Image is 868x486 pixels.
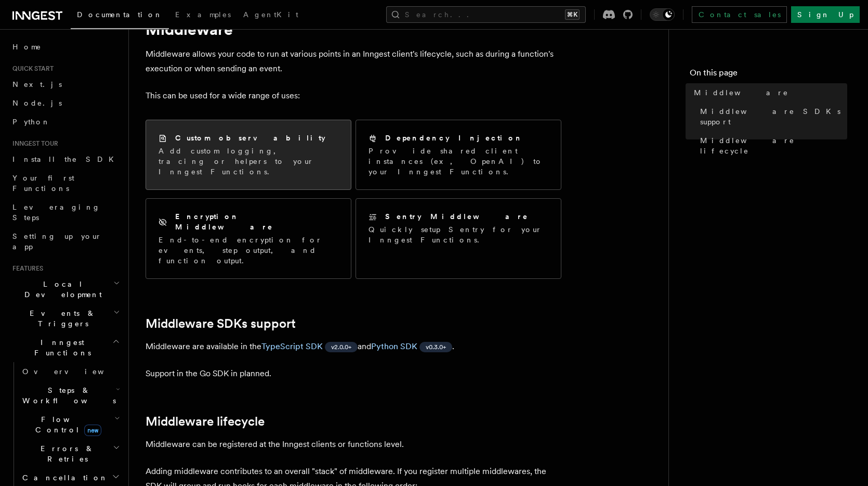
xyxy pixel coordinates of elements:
[71,3,169,29] a: Documentation
[22,367,129,376] span: Overview
[12,203,100,222] span: Leveraging Steps
[8,37,122,56] a: Home
[690,83,847,102] a: Middleware
[8,333,122,362] button: Inngest Functions
[18,362,122,381] a: Overview
[331,343,351,351] span: v2.0.0+
[146,198,351,279] a: Encryption MiddlewareEnd-to-end encryption for events, step output, and function output.
[18,414,114,435] span: Flow Control
[77,10,163,19] span: Documentation
[146,316,296,331] a: Middleware SDKs support
[700,106,847,127] span: Middleware SDKs support
[18,443,113,464] span: Errors & Retries
[426,343,446,351] span: v0.3.0+
[18,439,122,468] button: Errors & Retries
[146,47,561,76] p: Middleware allows your code to run at various points in an Inngest client's lifecycle, such as du...
[8,279,113,300] span: Local Development
[369,224,548,245] p: Quickly setup Sentry for your Inngest Functions.
[146,414,265,429] a: Middleware lifecycle
[692,6,787,23] a: Contact sales
[565,9,580,20] kbd: ⌘K
[8,264,43,273] span: Features
[12,99,62,107] span: Node.js
[8,227,122,256] a: Setting up your app
[694,87,788,98] span: Middleware
[84,425,101,436] span: new
[650,8,675,21] button: Toggle dark mode
[169,3,237,28] a: Examples
[146,120,351,190] a: Custom observabilityAdd custom logging, tracing or helpers to your Inngest Functions.
[12,174,74,193] span: Your first Functions
[18,410,122,439] button: Flow Controlnew
[8,275,122,304] button: Local Development
[371,341,417,351] a: Python SDK
[18,381,122,410] button: Steps & Workflows
[8,304,122,333] button: Events & Triggers
[386,6,586,23] button: Search...⌘K
[8,337,112,358] span: Inngest Functions
[8,169,122,198] a: Your first Functions
[8,150,122,169] a: Install the SDK
[12,118,50,126] span: Python
[356,198,561,279] a: Sentry MiddlewareQuickly setup Sentry for your Inngest Functions.
[146,339,561,354] p: Middleware are available in the and .
[369,146,548,177] p: Provide shared client instances (ex, OpenAI) to your Inngest Functions.
[8,75,122,94] a: Next.js
[8,112,122,131] a: Python
[8,94,122,112] a: Node.js
[159,146,338,177] p: Add custom logging, tracing or helpers to your Inngest Functions.
[18,385,116,406] span: Steps & Workflows
[237,3,305,28] a: AgentKit
[696,102,847,131] a: Middleware SDKs support
[791,6,860,23] a: Sign Up
[690,67,847,83] h4: On this page
[8,308,113,329] span: Events & Triggers
[12,232,102,251] span: Setting up your app
[175,10,231,19] span: Examples
[146,88,561,103] p: This can be used for a wide range of uses:
[175,133,325,143] h2: Custom observability
[12,155,120,163] span: Install the SDK
[8,139,58,148] span: Inngest tour
[8,65,54,73] span: Quick start
[18,472,108,483] span: Cancellation
[12,42,42,52] span: Home
[261,341,323,351] a: TypeScript SDK
[700,135,847,156] span: Middleware lifecycle
[8,198,122,227] a: Leveraging Steps
[146,366,561,381] p: Support in the Go SDK in planned.
[696,131,847,160] a: Middleware lifecycle
[146,437,561,452] p: Middleware can be registered at the Inngest clients or functions level.
[12,80,62,88] span: Next.js
[385,133,523,143] h2: Dependency Injection
[175,211,338,232] h2: Encryption Middleware
[356,120,561,190] a: Dependency InjectionProvide shared client instances (ex, OpenAI) to your Inngest Functions.
[385,211,529,222] h2: Sentry Middleware
[243,10,298,19] span: AgentKit
[159,235,338,266] p: End-to-end encryption for events, step output, and function output.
